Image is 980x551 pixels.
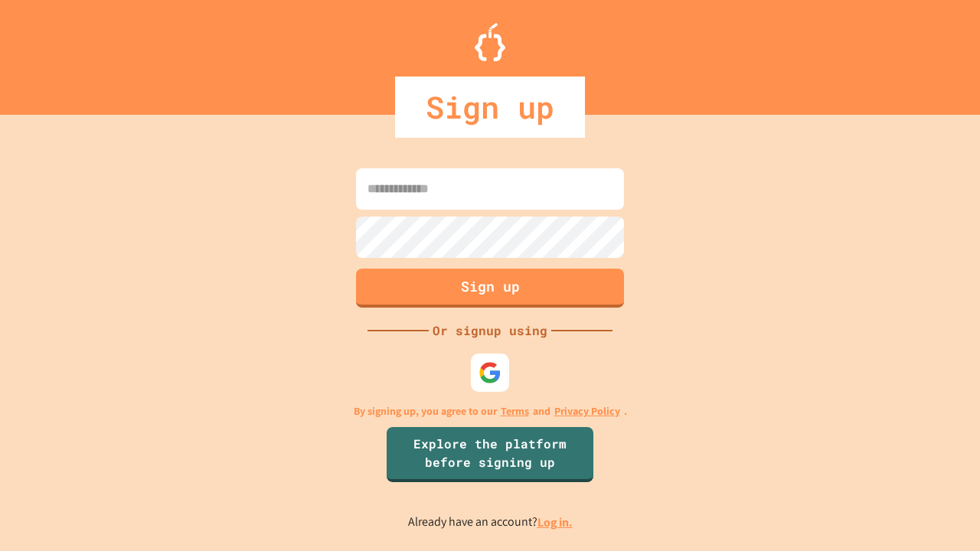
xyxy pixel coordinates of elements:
[501,403,529,419] a: Terms
[537,514,573,530] a: Log in.
[408,513,573,532] p: Already have an account?
[354,403,627,419] p: By signing up, you agree to our and .
[479,361,501,384] img: google-icon.svg
[356,269,624,308] button: Sign up
[429,321,551,340] div: Or signup using
[395,77,585,138] div: Sign up
[387,427,593,482] a: Explore the platform before signing up
[475,23,505,61] img: Logo.svg
[554,403,620,419] a: Privacy Policy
